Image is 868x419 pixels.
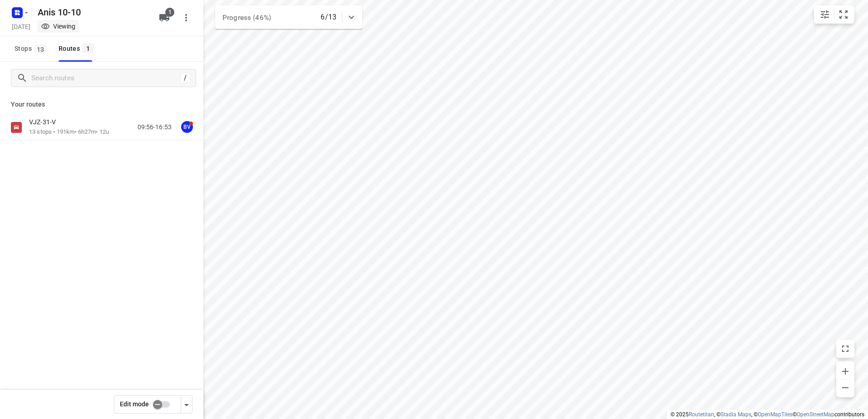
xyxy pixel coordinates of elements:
div: / [180,73,190,83]
p: VJZ-31-V [29,118,61,126]
button: 1 [155,9,173,27]
a: OpenStreetMap [797,411,834,418]
div: small contained button group [814,5,854,24]
div: Driver app settings [181,399,192,410]
span: 1 [165,8,174,17]
p: Your routes [11,100,192,109]
span: Stops [15,43,49,54]
span: 1 [83,44,94,53]
span: Edit mode [120,400,149,408]
a: Stadia Maps [720,411,751,418]
span: 13 [35,44,47,54]
p: 6/13 [321,12,336,23]
div: You are currently in view mode. To make any changes, go to edit project. [41,22,75,31]
button: Fit zoom [834,5,853,24]
div: Progress (46%)6/13 [215,5,362,29]
input: Search routes [31,71,180,85]
p: 13 stops • 191km • 6h27m • 12u [29,128,109,136]
li: © 2025 , © , © © contributors [671,411,864,418]
a: Routetitan [689,411,714,418]
span: Progress (46%) [222,14,271,22]
button: More [177,9,195,27]
p: 09:56-16:53 [138,122,172,132]
div: Routes [59,43,96,54]
a: OpenMapTiles [758,411,793,418]
button: Map settings [816,5,834,24]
